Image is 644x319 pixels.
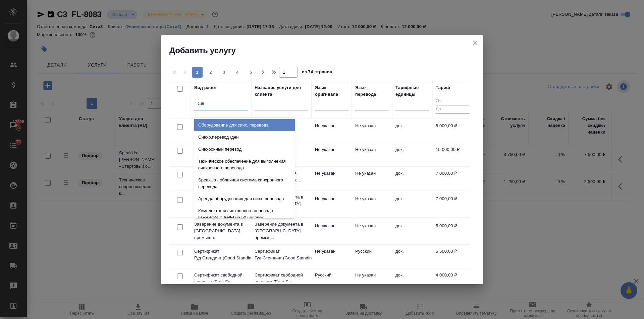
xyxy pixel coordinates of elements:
[246,69,256,76] span: 5
[392,219,432,243] td: док.
[312,192,352,216] td: Не указан
[392,192,432,216] td: док.
[432,219,473,243] td: 5 000,00 ₽
[219,67,229,78] button: 3
[312,143,352,166] td: Не указан
[315,84,348,98] div: Язык оригинала
[312,119,352,143] td: Не указан
[169,45,483,56] h2: Добавить услугу
[392,268,432,292] td: док.
[392,119,432,143] td: док.
[352,245,392,268] td: Русский
[232,69,243,76] span: 4
[255,248,308,261] p: Сертификат Гуд Стендинг (Good Standin...
[470,38,480,48] button: close
[392,143,432,166] td: док.
[436,84,450,91] div: Тариф
[255,84,308,98] div: Название услуги для клиента
[194,131,295,143] div: Синхр.перевод /дни
[312,245,352,268] td: Не указан
[352,268,392,292] td: Не указан
[352,219,392,243] td: Не указан
[205,69,216,76] span: 2
[194,272,248,285] p: Сертификат свободной продажи (Free Sa...
[352,192,392,216] td: Не указан
[302,68,332,78] span: из 74 страниц
[246,67,256,78] button: 5
[432,119,473,143] td: 5 000,00 ₽
[352,119,392,143] td: Не указан
[205,67,216,78] button: 2
[432,268,473,292] td: 4 000,00 ₽
[219,69,229,76] span: 3
[194,119,295,131] div: Оборудование для синх. перевода
[312,219,352,243] td: Не указан
[395,84,429,98] div: Тарифные единицы
[194,205,295,224] div: Комплект для синхронного перевода [PERSON_NAME] на 50 человек
[312,268,352,292] td: Русский
[432,245,473,268] td: 5 500,00 ₽
[432,192,473,216] td: 7 000,00 ₽
[194,174,295,193] div: SpeakUs - облачная система синхронного перевода
[436,105,469,113] input: До
[392,167,432,190] td: док.
[392,245,432,268] td: док.
[194,84,217,91] div: Вид работ
[355,84,389,98] div: Язык перевода
[432,143,473,166] td: 15 000,00 ₽
[194,248,248,261] p: Сертификат Гуд Стендинг (Good Standin...
[312,167,352,190] td: Не указан
[352,143,392,166] td: Не указан
[194,143,295,155] div: Синхронный перевод
[194,193,295,205] div: Аренда оборудования для синх. перевода
[255,221,308,241] p: Заверение документа в [GEOGRAPHIC_DATA]-промыш...
[232,67,243,78] button: 4
[194,155,295,174] div: Техническое обеспечение для выполнения синхронного перевода
[255,272,308,285] p: Сертификат свободной продажи (Free Sa...
[352,167,392,190] td: Не указан
[432,167,473,190] td: 7 000,00 ₽
[194,221,248,241] p: Заверение документа в [GEOGRAPHIC_DATA]-промышл...
[436,97,469,105] input: От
